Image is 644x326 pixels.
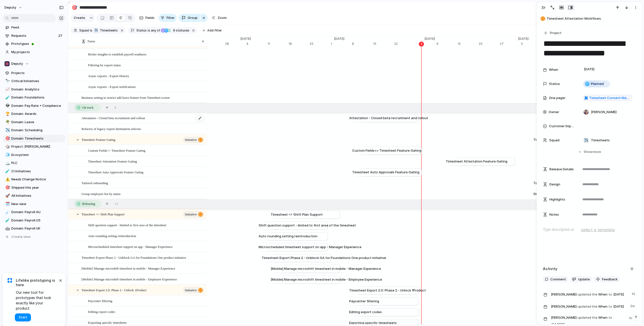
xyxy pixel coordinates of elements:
button: Update [570,276,592,283]
span: is [90,28,92,33]
a: 📈Domain: Analytics [3,86,65,93]
span: Notes [549,212,559,217]
button: Create view [3,233,65,241]
a: Feed [3,24,65,31]
div: 🏆 [5,111,9,117]
span: CI Initiatives [11,169,64,174]
div: 🧪Domain: Foundations [3,94,65,101]
button: Create [71,14,88,22]
button: 🗓️ [5,202,10,207]
span: Tailored onboarding [533,181,565,186]
button: select a template [580,226,616,234]
button: 🎯 [70,4,78,12]
span: Group employee list by status [533,191,581,197]
div: ✈️ [584,138,589,143]
div: 🔭 [5,78,9,84]
span: [DATE] [612,291,625,298]
a: Timesheet Export 2.0: Phase 2 - Unlock 1Product [349,287,415,294]
div: 4 [246,42,267,46]
div: 🚀 [5,193,9,199]
div: 20 [479,42,500,46]
div: 🗓️New view [3,200,65,208]
span: initiative [185,287,197,294]
span: Timesheet Attestation Feature Gating [446,159,507,164]
span: Start [19,315,27,320]
div: 🎲Project: [PERSON_NAME] [3,143,65,150]
span: Shift question support - limited to first area of the timesheet [88,222,166,228]
span: Release Details [549,167,574,172]
h2: Activity [543,266,557,272]
span: Status [136,28,147,33]
span: more [593,149,601,154]
a: Timesheet Consent Management - Express Pros [583,95,632,101]
a: Editing export codes [349,308,415,316]
div: 8 [352,42,373,46]
span: Projects [11,71,64,76]
span: [Mobile] Manage microshift timesheet in mobile - Employee Experience [82,276,177,282]
span: Prototypes [11,41,64,46]
span: [DATE] [421,36,438,41]
span: Timesheet Auto Approvals Feature Gating [352,170,419,175]
span: Name [88,39,95,44]
button: initiative [183,40,204,47]
span: Group employee list by status [82,191,120,197]
div: 🧪 [5,168,9,174]
span: Attestation - Closed beta recruitment and rollout [82,115,145,121]
span: Lifelike prototyping is here [16,278,58,287]
button: is [89,28,93,33]
span: Our new tool for prototypes that look exactly like your product. [16,290,58,311]
span: Timesheet Export Phase 2 - Unblock GA for Foundations One product initiative [262,255,386,260]
div: 🎯Shipped this year [3,184,65,191]
button: 🧪 [5,95,10,100]
a: 🚀All Initiatives [3,192,65,200]
a: Custom Fields<> Timesheet Feature Gating [352,147,418,154]
span: any of [150,28,160,33]
a: Auto rounding setting reintroduction [259,233,325,240]
span: All Initiatives [11,193,64,198]
span: Requests [11,33,57,38]
button: Group [179,14,200,22]
div: 🗓️ [5,201,9,207]
button: 🎲 [5,144,10,149]
span: Richer insights to establish payroll readiness [88,51,146,57]
button: 🧪 [5,218,10,223]
span: updated the [578,315,597,320]
div: 28 [225,42,237,46]
span: [PERSON_NAME] [551,315,577,320]
span: [DATE] [237,36,254,41]
button: 🏆 [5,111,10,116]
span: deputy [5,5,16,10]
button: Feedback [594,276,620,283]
button: initiative [183,211,204,218]
a: 🧪Domain: Payroll US [3,217,65,224]
span: Squad [79,28,89,33]
div: 🤖 [5,226,9,232]
span: initiative [185,211,197,218]
button: 🧪 [5,169,10,174]
span: Group [188,15,197,20]
div: 🎲 [5,144,9,150]
span: Timesheet Attestation Workflows [547,16,640,21]
span: initiative [185,136,197,143]
span: 2w [630,303,636,309]
button: 📈 [5,87,10,92]
button: Filter [158,14,177,22]
span: Async exports - Export notifications [88,84,136,89]
div: 🎯 [5,185,9,190]
span: Critical Initiatives [11,79,64,84]
span: When [549,67,558,72]
span: Update [578,277,590,282]
span: Domain: Payroll AU [11,210,64,215]
span: Project: [PERSON_NAME] [11,144,64,149]
span: Domain: Analytics [11,87,64,92]
a: ☄️Domain: Payroll AU [3,208,65,216]
span: Fields [145,15,154,20]
div: 🎯Domain: Timesheets [3,135,65,142]
span: Async exports - Export History [88,73,129,79]
button: 🎯 [5,185,10,190]
span: Timesheet Export Phase 2 - Unblock GA for Foundations One product initiative [82,254,186,260]
div: 🤖Domain: Payroll UK [3,225,65,232]
div: 🏔️ [5,160,9,166]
